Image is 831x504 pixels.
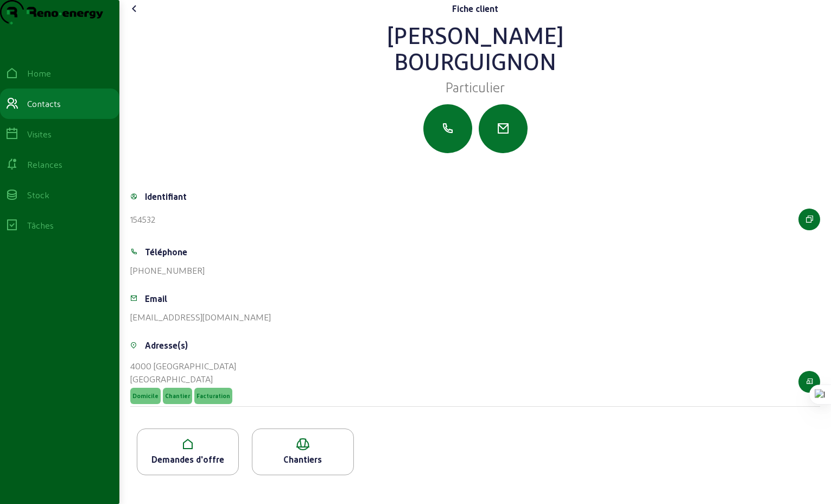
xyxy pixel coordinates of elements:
[130,311,271,324] div: [EMAIL_ADDRESS][DOMAIN_NAME]
[130,48,820,74] div: Bourguignon
[130,78,820,96] div: Particulier
[132,392,158,400] span: Domicile
[145,339,188,352] div: Adresse(s)
[27,158,62,171] div: Relances
[130,22,820,48] div: [PERSON_NAME]
[145,190,187,203] div: Identifiant
[145,245,187,259] div: Téléphone
[137,453,238,466] div: Demandes d'offre
[252,453,353,466] div: Chantiers
[196,392,230,400] span: Facturation
[145,292,167,305] div: Email
[27,219,54,232] div: Tâches
[27,97,61,110] div: Contacts
[165,392,190,400] span: Chantier
[27,188,49,201] div: Stock
[452,2,498,15] div: Fiche client
[130,213,155,226] div: 154532
[130,373,236,386] div: [GEOGRAPHIC_DATA]
[27,67,51,80] div: Home
[130,264,205,277] div: [PHONE_NUMBER]
[27,128,52,141] div: Visites
[130,360,236,373] div: 4000 [GEOGRAPHIC_DATA]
